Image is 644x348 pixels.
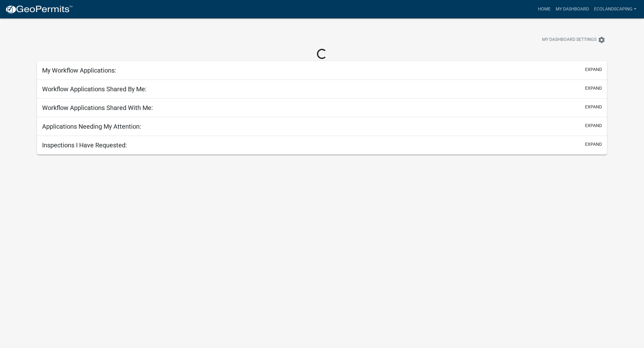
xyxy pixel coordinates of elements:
a: My Dashboard [553,3,591,15]
h5: Workflow Applications Shared With Me: [42,104,153,112]
a: ecolandscaping [591,3,639,15]
h5: Inspections I Have Requested: [42,141,127,149]
button: expand [585,104,602,110]
a: Home [535,3,553,15]
i: settings [598,36,605,44]
h5: Workflow Applications Shared By Me: [42,85,147,93]
button: expand [585,66,602,73]
h5: My Workflow Applications: [42,67,116,74]
span: My Dashboard Settings [542,36,597,44]
h5: Applications Needing My Attention: [42,123,141,130]
button: expand [585,122,602,129]
button: expand [585,141,602,148]
button: expand [585,85,602,92]
button: My Dashboard Settingssettings [537,34,610,46]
